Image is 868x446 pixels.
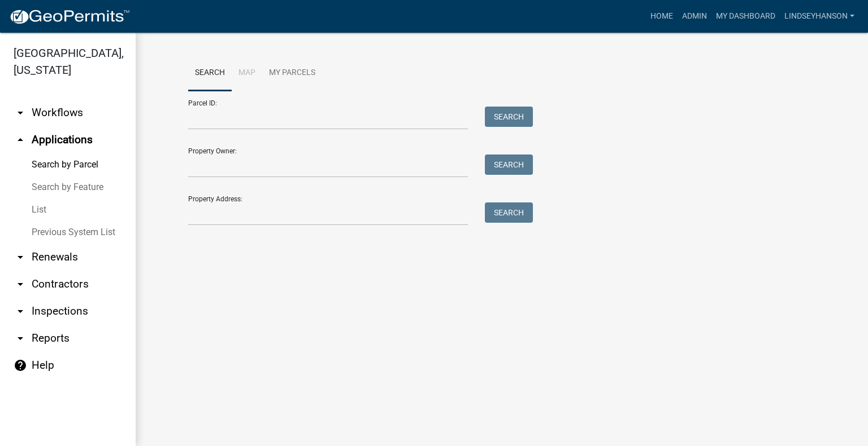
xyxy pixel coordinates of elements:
i: arrow_drop_down [14,277,27,291]
i: arrow_drop_down [14,106,27,120]
i: arrow_drop_down [14,332,27,345]
i: help [14,359,27,372]
i: arrow_drop_down [14,304,27,318]
i: arrow_drop_down [14,250,27,264]
button: Search [485,154,533,175]
a: My Parcels [262,55,322,91]
a: My Dashboard [711,6,780,27]
a: Admin [678,6,711,27]
a: Lindseyhanson [780,6,859,27]
button: Search [485,202,533,223]
a: Search [188,55,232,91]
i: arrow_drop_up [14,133,27,147]
button: Search [485,107,533,127]
a: Home [646,6,678,27]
